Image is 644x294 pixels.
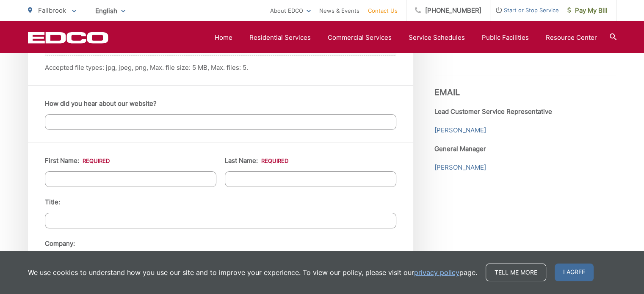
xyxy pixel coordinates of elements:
strong: Lead Customer Service Representative [434,107,552,115]
a: Contact Us [368,5,398,16]
label: Last Name: [225,157,288,165]
label: Title: [45,198,60,206]
span: English [89,3,132,18]
p: We use cookies to understand how you use our site and to improve your experience. To view our pol... [28,267,477,278]
a: News & Events [319,5,359,16]
a: Resource Center [546,33,597,43]
a: Home [215,33,232,43]
a: Service Schedules [409,33,465,43]
label: First Name: [45,157,110,165]
a: [PERSON_NAME] [434,125,486,135]
label: How did you hear about our website? [45,100,157,107]
a: Commercial Services [328,33,392,43]
span: Fallbrook [38,6,66,14]
a: Residential Services [249,33,311,43]
a: [PERSON_NAME] [434,162,486,173]
h3: Email [434,75,616,97]
label: Company: [45,240,75,247]
a: About EDCO [270,5,311,16]
span: Accepted file types: jpg, jpeg, png, Max. file size: 5 MB, Max. files: 5. [45,63,248,71]
a: EDCD logo. Return to the homepage. [28,32,108,44]
span: Pay My Bill [567,5,608,16]
strong: General Manager [434,145,486,153]
a: Public Facilities [482,33,529,43]
a: privacy policy [414,267,459,278]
